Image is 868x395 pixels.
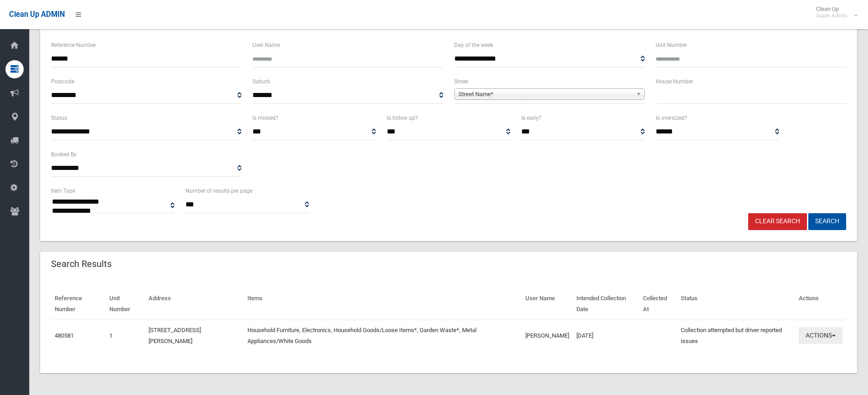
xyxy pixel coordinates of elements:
[573,320,639,351] td: [DATE]
[812,5,857,19] span: Clean Up
[816,12,847,19] small: Super Admin
[639,288,677,320] th: Collected At
[522,320,573,351] td: [PERSON_NAME]
[145,288,244,320] th: Address
[40,255,123,273] header: Search Results
[521,113,541,123] label: Is early?
[244,320,521,351] td: Household Furniture, Electronics, Household Goods/Loose Items*, Garden Waste*, Metal Appliances/W...
[244,288,521,320] th: Items
[149,327,201,344] a: [STREET_ADDRESS][PERSON_NAME]
[185,186,252,196] label: Number of results per page
[106,320,144,351] td: 1
[51,77,74,87] label: Postcode
[808,213,846,230] button: Search
[677,320,795,351] td: Collection attempted but driver reported issues
[252,77,270,87] label: Suburb
[656,113,687,123] label: Is oversized?
[51,40,96,50] label: Reference Number
[51,149,77,159] label: Booked By
[51,113,67,123] label: Status
[387,113,418,123] label: Is follow up?
[454,77,468,87] label: Street
[522,288,573,320] th: User Name
[573,288,639,320] th: Intended Collection Date
[656,77,693,87] label: House Number
[677,288,795,320] th: Status
[51,186,75,196] label: Item Type
[106,288,144,320] th: Unit Number
[795,288,846,320] th: Actions
[748,213,807,230] a: Clear Search
[656,40,687,50] label: Unit Number
[9,10,65,19] span: Clean Up ADMIN
[55,332,74,339] a: 480581
[454,40,493,50] label: Day of the week
[799,327,842,344] button: Actions
[51,288,106,320] th: Reference Number
[458,89,632,100] span: Street Name*
[252,113,278,123] label: Is missed?
[252,40,280,50] label: User Name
